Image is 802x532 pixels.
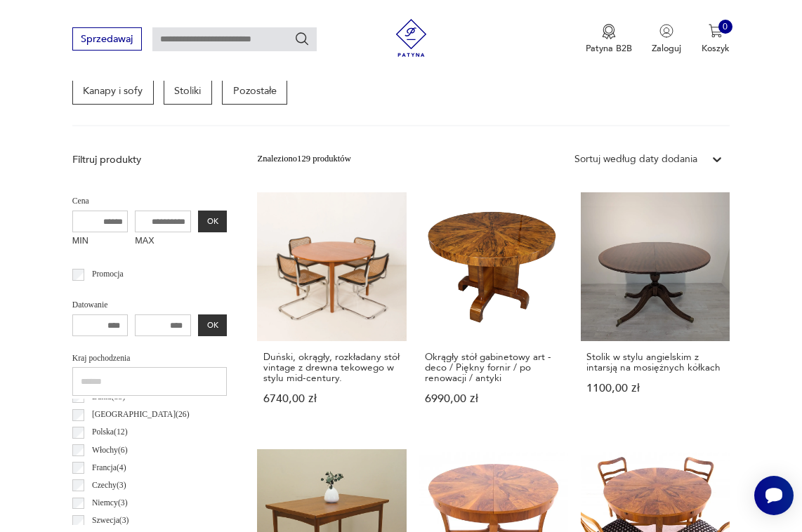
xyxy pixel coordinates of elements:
[92,496,128,510] p: Niemcy ( 3 )
[198,211,227,233] button: OK
[718,20,732,34] div: 0
[702,42,730,55] p: Koszyk
[135,232,191,252] label: MAX
[72,27,142,51] button: Sprzedawaj
[586,42,632,55] p: Patyna B2B
[92,479,126,493] p: Czechy ( 3 )
[198,314,227,337] button: OK
[294,31,310,46] button: Szukaj
[263,352,401,384] h3: Duński, okrągły, rozkładany stół vintage z drewna tekowego w stylu mid-century.
[72,232,129,252] label: MIN
[72,77,154,105] a: Kanapy i sofy
[602,24,616,39] img: Ikona medalu
[659,24,673,38] img: Ikonka użytkownika
[92,461,126,475] p: Francja ( 4 )
[586,383,724,394] p: 1100,00 zł
[574,152,697,166] div: Sortuj według daty dodania
[72,194,228,208] p: Cena
[257,152,350,166] div: Znaleziono 129 produktów
[92,425,128,439] p: Polska ( 12 )
[652,24,681,55] button: Zaloguj
[702,24,730,55] button: 0Koszyk
[72,153,228,167] p: Filtruj produkty
[92,444,128,458] p: Włochy ( 6 )
[586,24,632,55] button: Patyna B2B
[92,408,190,422] p: [GEOGRAPHIC_DATA] ( 26 )
[581,192,730,429] a: Stolik w stylu angielskim z intarsją na mosiężnych kółkachStolik w stylu angielskim z intarsją na...
[425,352,563,384] h3: Okrągły stół gabinetowy art - deco / Piękny fornir / po renowacji / antyki
[263,394,401,404] p: 6740,00 zł
[257,192,406,429] a: Duński, okrągły, rozkładany stół vintage z drewna tekowego w stylu mid-century.Duński, okrągły, r...
[222,77,287,105] a: Pozostałe
[92,267,124,281] p: Promocja
[72,352,228,366] p: Kraj pochodzenia
[388,19,435,57] img: Patyna - sklep z meblami i dekoracjami vintage
[419,192,568,429] a: Okrągły stół gabinetowy art - deco / Piękny fornir / po renowacji / antykiOkrągły stół gabinetowy...
[586,352,724,373] h3: Stolik w stylu angielskim z intarsją na mosiężnych kółkach
[72,36,142,44] a: Sprzedawaj
[652,42,681,55] p: Zaloguj
[72,298,228,312] p: Datowanie
[709,24,723,38] img: Ikona koszyka
[164,77,212,105] a: Stoliki
[92,514,129,528] p: Szwecja ( 3 )
[754,476,794,515] iframe: Smartsupp widget button
[586,24,632,55] a: Ikona medaluPatyna B2B
[425,394,563,404] p: 6990,00 zł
